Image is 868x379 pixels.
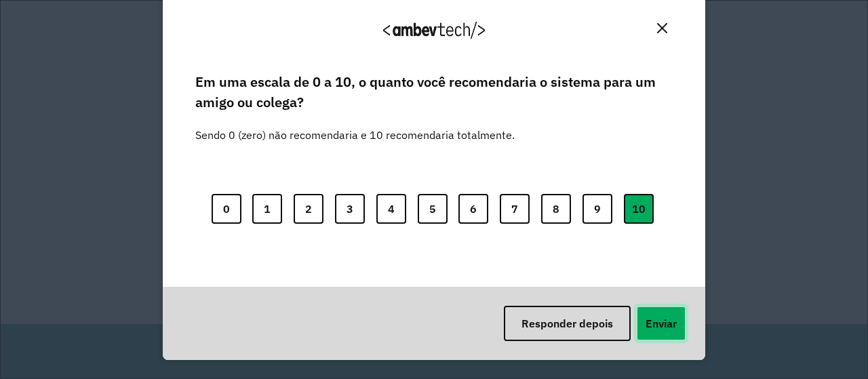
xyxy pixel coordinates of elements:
[504,306,631,341] button: Responder depois
[195,111,515,143] label: Sendo 0 (zero) não recomendaria e 10 recomendaria totalmente.
[212,194,241,224] button: 0
[657,23,667,33] img: Close
[652,18,673,39] button: Close
[458,194,488,224] button: 6
[418,194,448,224] button: 5
[335,194,365,224] button: 3
[294,194,323,224] button: 2
[636,306,686,341] button: Enviar
[624,194,654,224] button: 10
[541,194,571,224] button: 8
[195,72,673,113] label: Em uma escala de 0 a 10, o quanto você recomendaria o sistema para um amigo ou colega?
[383,22,485,39] img: Logo Ambevtech
[376,194,406,224] button: 4
[583,194,612,224] button: 9
[252,194,282,224] button: 1
[500,194,530,224] button: 7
